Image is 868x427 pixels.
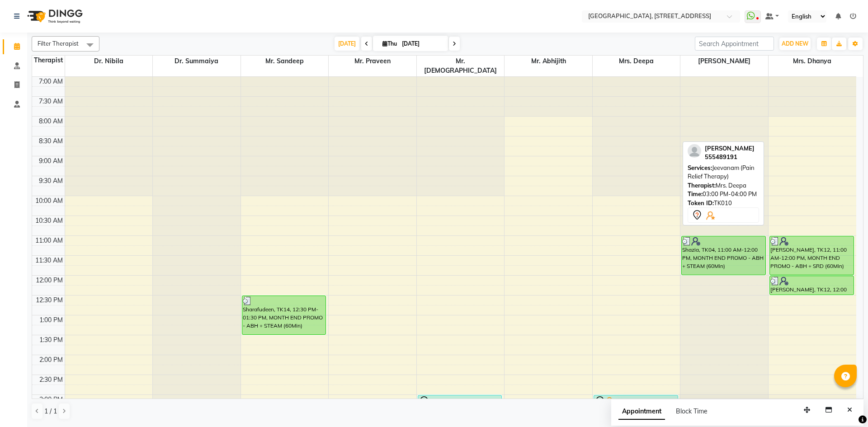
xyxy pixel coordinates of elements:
div: 3:00 PM [38,395,65,404]
div: 1:00 PM [38,315,65,325]
span: Mr. Praveen [329,56,416,67]
div: TK010 [688,199,759,208]
div: 03:00 PM-04:00 PM [688,190,759,199]
div: 2:00 PM [38,355,65,365]
span: Block Time [676,407,708,415]
div: 7:30 AM [37,97,65,106]
span: Filter Therapist [38,40,79,47]
div: 10:30 AM [33,216,65,225]
div: 12:30 PM [34,296,65,305]
span: 1 / 1 [44,407,57,416]
div: Shazia, TK04, 11:00 AM-12:00 PM, MONTH END PROMO - ABH + STEAM (60Min) [682,236,765,275]
div: [PERSON_NAME], TK12, 12:00 PM-12:30 PM, ADD-ON Kizhi 30 Min [770,276,854,295]
span: [PERSON_NAME] [705,145,755,152]
div: 1:30 PM [38,335,65,345]
span: Services: [688,164,712,171]
input: 2025-09-04 [399,37,444,51]
button: ADD NEW [779,38,811,50]
div: 8:00 AM [37,117,65,126]
span: Jeevanam (Pain Relief Therapy) [688,164,755,180]
div: Therapist [32,56,65,65]
span: ADD NEW [782,40,808,47]
div: 555489191 [705,153,755,162]
div: [PERSON_NAME], TK12, 11:00 AM-12:00 PM, MONTH END PROMO - ABH + SRD (60Min) [770,236,854,275]
span: Mrs. Dhanya [769,56,856,67]
div: 10:00 AM [33,196,65,206]
img: profile [688,144,701,158]
span: Dr. Nibila [65,56,153,67]
div: 11:30 AM [33,256,65,265]
span: Token ID: [688,199,714,206]
div: 2:30 PM [38,375,65,385]
span: Time: [688,190,703,197]
span: Mr. Sandeep [241,56,329,67]
span: Therapist: [688,182,716,189]
div: 12:00 PM [34,276,65,285]
div: Sharafudeen, TK14, 12:30 PM-01:30 PM, MONTH END PROMO - ABH + STEAM (60Min) [242,296,326,334]
span: Mrs. Deepa [593,56,680,67]
img: logo [23,4,85,29]
span: Dr. Summaiya [153,56,241,67]
div: 8:30 AM [37,136,65,146]
div: 11:00 AM [33,236,65,245]
span: [DATE] [335,37,359,51]
span: Mr. Abhijith [505,56,592,67]
div: 9:30 AM [37,176,65,186]
input: Search Appointment [695,37,774,51]
iframe: chat widget [830,391,859,418]
div: Mrs. Deepa [688,181,759,190]
span: Thu [380,40,399,47]
span: [PERSON_NAME] [680,56,768,67]
div: 7:00 AM [37,77,65,86]
span: Appointment [618,404,665,420]
div: 9:00 AM [37,156,65,166]
span: Mr. [DEMOGRAPHIC_DATA] [417,56,505,76]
